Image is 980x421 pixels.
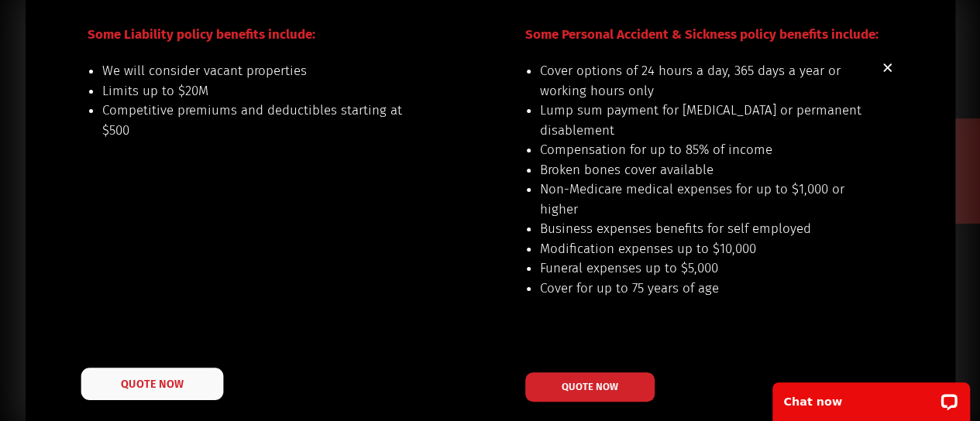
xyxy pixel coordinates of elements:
[121,378,183,388] span: QUOTE NOW
[540,258,863,279] li: Funeral expenses up to $5,000
[762,372,980,421] iframe: LiveChat chat widget
[540,160,863,180] li: Broken bones cover available
[540,101,863,140] li: Lump sum payment for [MEDICAL_DATA] or permanent disablement
[562,382,618,392] span: QUOTE NOW
[540,239,863,259] li: Modification expenses up to $10,000
[540,140,863,160] li: Compensation for up to 85% of income
[540,219,863,239] li: Business expenses benefits for self employed
[540,180,863,219] li: Non-Medicare medical expenses for up to $1,000 or higher
[540,279,863,299] li: Cover for up to 75 years of age
[525,372,655,402] a: QUOTE NOW
[102,61,425,81] li: We will consider vacant properties
[525,26,879,43] span: Some Personal Accident & Sickness policy benefits include:
[102,101,425,140] li: Competitive premiums and deductibles starting at $500
[882,62,893,74] a: Close
[102,81,425,101] li: Limits up to $20M
[81,368,223,400] a: QUOTE NOW
[540,61,863,101] li: Cover options of 24 hours a day, 365 days a year or working hours only
[88,26,315,43] span: Some Liability policy benefits include:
